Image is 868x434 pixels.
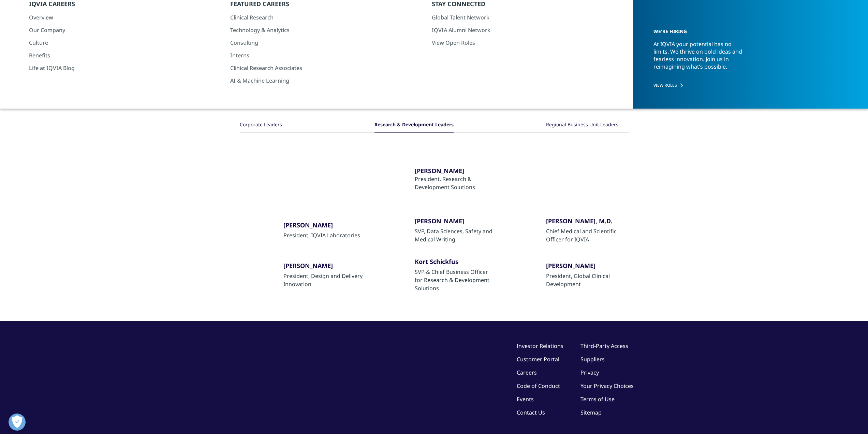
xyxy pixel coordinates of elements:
a: Clinical Research [230,14,415,21]
div: [PERSON_NAME], M.D. [546,217,625,225]
a: Benefits [29,52,214,59]
div: President, Global Clinical Development [546,272,625,288]
button: Regional Business Unit Leaders [546,118,618,132]
a: Terms of Use [580,395,615,403]
a: Our Company [29,26,214,34]
a: Kort Schickfus [415,257,494,268]
a: Your Privacy Choices [580,382,635,390]
a: Overview [29,14,214,21]
a: Careers [517,369,537,376]
a: Code of Conduct [517,382,560,390]
button: Research & Development Leaders [374,118,454,132]
a: Investor Relations [517,342,563,350]
a: Global Talent Network [432,14,616,21]
div: Kort Schickfus [415,257,494,266]
a: [PERSON_NAME], M.D. [546,217,625,227]
a: Clinical Research Associates [230,64,415,72]
a: Privacy [580,369,599,376]
div: ​[PERSON_NAME] [283,262,363,270]
a: Technology & Analytics [230,26,415,34]
div: [PERSON_NAME] [546,262,625,270]
a: [PERSON_NAME] [283,221,360,231]
a: AI & Machine Learning [230,77,415,84]
button: Corporate Leaders [240,118,282,132]
a: ​[PERSON_NAME] [283,262,363,272]
a: Sitemap [580,409,602,416]
a: [PERSON_NAME] [415,167,494,175]
a: Interns [230,52,415,59]
p: At IQVIA your potential has no limits. We thrive on bold ideas and fearless innovation. Join us i... [653,40,748,76]
div: SVP, Data Sciences, Safety and Medical Writing [415,227,494,243]
div: SVP & Chief Business Officer for Research & Development Solutions [415,268,494,292]
a: View Open Roles [432,39,616,46]
a: Events [517,395,534,403]
a: Third-Party Access [580,342,628,350]
div: [PERSON_NAME] [283,221,360,229]
a: [PERSON_NAME] [546,262,625,272]
a: Contact Us [517,409,545,416]
a: Culture [29,39,214,46]
div: President, Design and Delivery Innovation [283,272,363,288]
div: Chief Medical and Scientific Officer for IQVIA [546,227,625,243]
div: [PERSON_NAME] [415,217,494,225]
button: Open Preferences [9,414,26,431]
a: Customer Portal [517,355,559,363]
h5: WE'RE HIRING [653,16,827,40]
a: Consulting [230,39,415,46]
div: President, IQVIA Laboratories [283,231,360,239]
a: VIEW ROLES [653,82,836,88]
a: IQVIA Alumni Network [432,26,616,34]
a: [PERSON_NAME] [415,217,494,227]
div: President, Research & Development Solutions [415,175,494,191]
a: Life at IQVIA Blog [29,64,214,72]
a: Suppliers [580,355,605,363]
